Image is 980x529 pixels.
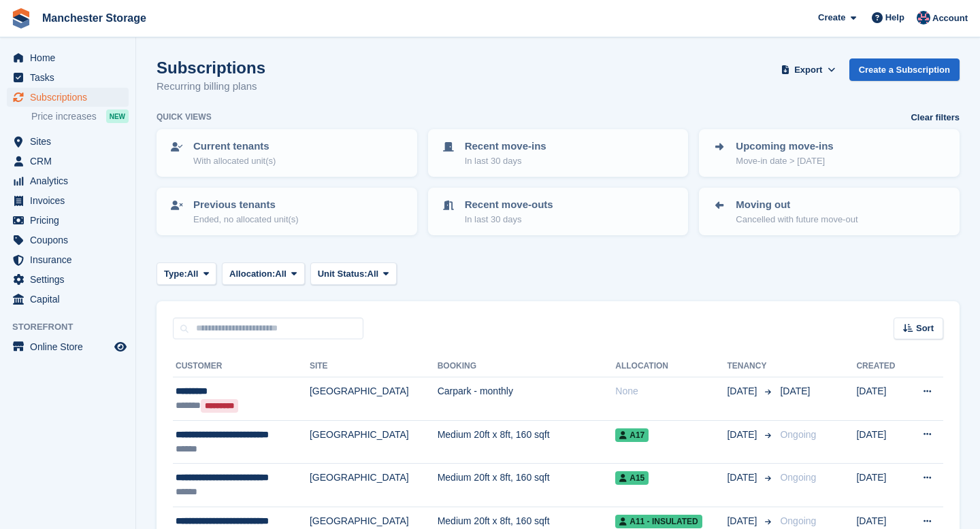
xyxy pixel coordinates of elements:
h6: Quick views [157,111,212,123]
p: Recent move-outs [465,197,553,213]
button: Allocation: All [222,262,305,285]
a: menu [7,152,129,171]
p: Recent move-ins [465,139,546,154]
p: With allocated unit(s) [193,154,276,168]
p: In last 30 days [465,154,546,168]
a: menu [7,171,129,190]
td: Carpark - monthly [438,377,616,421]
span: All [367,267,379,281]
button: Type: All [157,262,216,285]
span: [DATE] [780,386,810,396]
p: Ended, no allocated unit(s) [193,213,299,226]
p: Recurring billing plans [157,79,265,95]
th: Created [856,356,906,377]
td: Medium 20ft x 8ft, 160 sqft [438,464,616,507]
button: Unit Status: All [310,262,397,285]
span: Ongoing [780,515,816,526]
span: Allocation: [229,267,275,281]
span: Ongoing [780,429,816,440]
td: [GEOGRAPHIC_DATA] [310,377,438,421]
a: Recent move-ins In last 30 days [429,131,687,175]
span: Unit Status: [318,267,367,281]
a: Manchester Storage [37,7,152,29]
span: A11 - Insulated [615,515,702,528]
th: Site [310,356,438,377]
td: [DATE] [856,464,906,507]
td: [DATE] [856,377,906,421]
span: [DATE] [727,471,759,485]
span: [DATE] [727,384,759,398]
div: None [615,384,727,398]
span: Online Store [30,337,112,356]
button: Export [779,58,838,81]
span: Settings [30,270,112,289]
th: Booking [438,356,616,377]
td: Medium 20ft x 8ft, 160 sqft [438,420,616,464]
span: All [275,267,287,281]
a: menu [7,231,129,250]
a: menu [7,337,129,356]
span: Create [818,11,845,24]
span: Tasks [30,68,112,87]
a: Upcoming move-ins Move-in date > [DATE] [700,131,958,175]
span: Sort [916,322,934,335]
span: Coupons [30,231,112,250]
a: menu [7,211,129,230]
td: [GEOGRAPHIC_DATA] [310,420,438,464]
img: stora-icon-8386f47178a22dfd0bd8f6a31ec36ba5ce8667c1dd55bd0f319d3a0aa187defe.svg [11,8,31,29]
span: A15 [615,471,649,485]
span: CRM [30,152,112,171]
p: Cancelled with future move-out [736,213,857,226]
th: Customer [173,356,310,377]
span: Capital [30,290,112,309]
a: menu [7,48,129,67]
a: menu [7,68,129,87]
span: A17 [615,428,649,442]
a: menu [7,191,129,210]
span: All [187,267,199,281]
span: Subscriptions [30,88,112,107]
a: Price increases NEW [31,109,129,124]
a: Current tenants With allocated unit(s) [158,131,416,175]
p: In last 30 days [465,213,553,226]
a: menu [7,88,129,107]
th: Allocation [615,356,727,377]
p: Move-in date > [DATE] [736,154,833,168]
span: Invoices [30,191,112,210]
a: Moving out Cancelled with future move-out [700,189,958,234]
td: [DATE] [856,420,906,464]
a: Create a Subscription [849,58,960,81]
a: Previous tenants Ended, no allocated unit(s) [158,189,416,234]
h1: Subscriptions [157,58,265,77]
th: Tenancy [727,356,774,377]
span: Storefront [12,320,135,334]
span: [DATE] [727,428,759,442]
a: menu [7,250,129,269]
a: menu [7,270,129,289]
span: Pricing [30,211,112,230]
p: Moving out [736,197,857,213]
span: Insurance [30,250,112,269]
span: Ongoing [780,472,816,483]
a: Recent move-outs In last 30 days [429,189,687,234]
td: [GEOGRAPHIC_DATA] [310,464,438,507]
p: Upcoming move-ins [736,139,833,154]
p: Previous tenants [193,197,299,213]
span: Home [30,48,112,67]
span: Analytics [30,171,112,190]
a: menu [7,290,129,309]
span: Type: [164,267,187,281]
span: [DATE] [727,514,759,528]
p: Current tenants [193,139,276,154]
div: NEW [106,109,129,123]
span: Export [794,63,822,77]
span: Account [932,12,968,25]
span: Help [885,11,904,24]
a: menu [7,132,129,151]
a: Preview store [112,339,129,355]
span: Price increases [31,110,97,123]
span: Sites [30,132,112,151]
a: Clear filters [911,111,960,124]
